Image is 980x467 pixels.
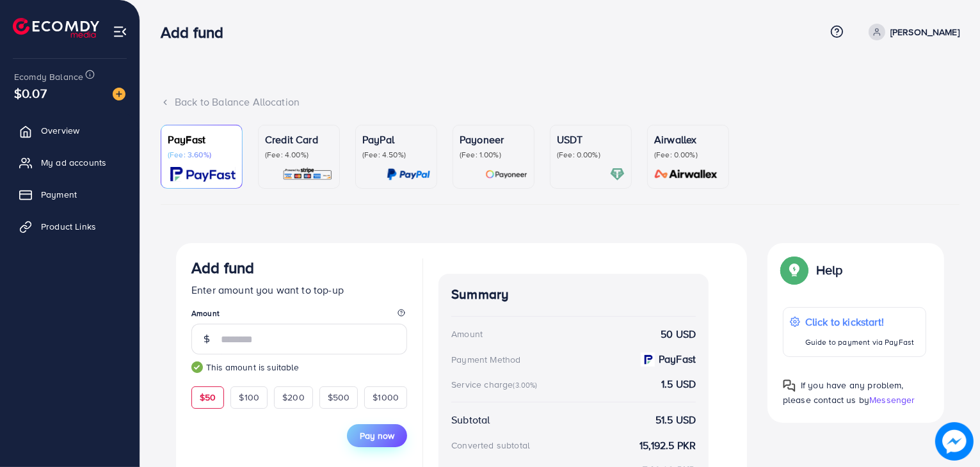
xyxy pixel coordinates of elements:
[10,150,130,175] a: My ad accounts
[661,327,696,342] strong: 50 USD
[783,258,806,281] img: Popup guide
[161,95,960,109] div: Back to Balance Allocation
[168,150,236,160] p: (Fee: 3.60%)
[783,379,796,392] img: Popup guide
[557,132,625,147] p: USDT
[650,167,722,182] img: card
[451,413,490,427] div: Subtotal
[265,150,333,160] p: (Fee: 4.00%)
[805,335,914,350] p: Guide to payment via PayFast
[513,380,537,390] small: (3.00%)
[890,24,960,40] p: [PERSON_NAME]
[191,258,254,277] h3: Add fund
[191,282,407,297] p: Enter amount you want to top-up
[864,24,960,40] a: [PERSON_NAME]
[13,18,99,38] img: logo
[654,150,722,160] p: (Fee: 0.00%)
[641,352,655,367] img: payment
[451,328,483,340] div: Amount
[170,167,236,182] img: card
[282,167,333,182] img: card
[161,23,234,42] h3: Add fund
[460,150,527,160] p: (Fee: 1.00%)
[373,391,399,404] span: $1000
[460,132,527,147] p: Payoneer
[10,118,130,143] a: Overview
[362,132,430,147] p: PayPal
[41,124,79,137] span: Overview
[661,377,696,392] strong: 1.5 USD
[41,156,106,169] span: My ad accounts
[557,150,625,160] p: (Fee: 0.00%)
[191,361,203,373] img: guide
[113,24,127,39] img: menu
[200,391,216,404] span: $50
[451,378,541,391] div: Service charge
[451,287,696,303] h4: Summary
[14,84,47,102] span: $0.07
[783,379,904,406] span: If you have any problem, please contact us by
[10,214,130,239] a: Product Links
[387,167,430,182] img: card
[869,393,915,406] span: Messenger
[654,132,722,147] p: Airwallex
[191,361,407,374] small: This amount is suitable
[41,188,77,201] span: Payment
[610,167,625,182] img: card
[451,353,520,366] div: Payment Method
[659,352,696,367] strong: PayFast
[360,429,394,442] span: Pay now
[639,438,696,453] strong: 15,192.5 PKR
[936,423,973,460] img: image
[191,308,407,324] legend: Amount
[655,413,696,427] strong: 51.5 USD
[14,70,83,83] span: Ecomdy Balance
[347,424,407,447] button: Pay now
[41,220,96,233] span: Product Links
[451,439,530,452] div: Converted subtotal
[265,132,333,147] p: Credit Card
[282,391,305,404] span: $200
[328,391,350,404] span: $500
[239,391,259,404] span: $100
[805,314,914,329] p: Click to kickstart!
[485,167,527,182] img: card
[168,132,236,147] p: PayFast
[10,182,130,207] a: Payment
[113,88,125,100] img: image
[362,150,430,160] p: (Fee: 4.50%)
[816,262,843,278] p: Help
